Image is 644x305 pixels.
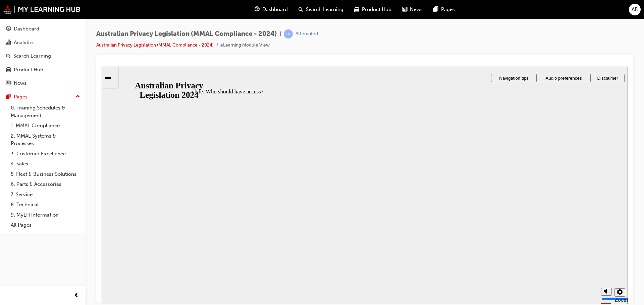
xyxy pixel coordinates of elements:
span: news-icon [6,80,11,86]
span: AB [632,6,638,13]
button: Settings [513,222,524,230]
span: Navigation tips [397,9,427,14]
span: car-icon [6,67,11,73]
a: Search Learning [3,50,83,62]
button: Pages [3,91,83,103]
li: eLearning Module View [220,42,270,49]
a: pages-iconPages [428,3,460,16]
span: guage-icon [6,26,11,32]
span: pages-icon [6,94,11,100]
span: news-icon [402,5,407,14]
span: Pages [441,6,455,13]
span: guage-icon [255,5,260,14]
div: Dashboard [14,25,39,33]
a: search-iconSearch Learning [293,3,349,16]
a: car-iconProduct Hub [349,3,397,16]
div: Product Hub [14,66,43,74]
span: chart-icon [6,40,11,46]
div: Attempted [296,31,318,37]
span: News [410,6,423,13]
button: DashboardAnalyticsSearch LearningProduct HubNews [3,21,83,91]
button: Audio preferences [435,7,489,15]
span: up-icon [75,92,80,101]
span: prev-icon [74,292,79,300]
span: Audio preferences [444,9,480,14]
a: Analytics [3,36,83,49]
div: misc controls [496,216,523,237]
img: mmal [3,5,80,14]
button: AB [629,4,641,15]
label: Zoom to fit [513,230,526,250]
a: 8. Technical [8,200,83,210]
span: learningRecordVerb_ATTEMPT-icon [284,29,293,39]
a: 2. MMAL Systems & Processes [8,131,83,149]
a: 6. Parts & Accessories [8,179,83,189]
a: guage-iconDashboard [249,3,293,16]
a: Australian Privacy Legislation (MMAL Compliance - 2024) [96,42,214,48]
div: Search Learning [13,52,51,60]
span: search-icon [299,5,303,14]
a: 5. Fleet & Business Solutions [8,169,83,179]
span: search-icon [6,53,11,59]
div: Pages [14,93,28,101]
a: Product Hub [3,64,83,76]
a: 4. Sales [8,159,83,169]
span: | [280,30,281,38]
a: 7. Service [8,189,83,200]
a: All Pages [8,220,83,230]
a: 9. MyLH Information [8,210,83,220]
span: Product Hub [362,6,391,13]
button: Mute (Ctrl+Alt+M) [499,221,510,229]
a: 3. Customer Excellence [8,149,83,159]
span: Search Learning [306,6,343,13]
a: 0. Training Schedules & Management [8,103,83,121]
button: Navigation tips [389,7,435,15]
span: Australian Privacy Legislation (MMAL Compliance - 2024) [96,30,277,38]
span: Dashboard [262,6,288,13]
span: pages-icon [433,5,438,14]
input: volume [500,230,543,235]
a: News [3,77,83,89]
a: 1. MMAL Compliance [8,121,83,131]
div: News [14,79,26,87]
span: car-icon [354,5,359,14]
a: news-iconNews [397,3,428,16]
span: Disclaimer [495,9,516,14]
a: Dashboard [3,23,83,35]
button: Disclaimer [489,7,523,15]
div: Analytics [14,39,35,47]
